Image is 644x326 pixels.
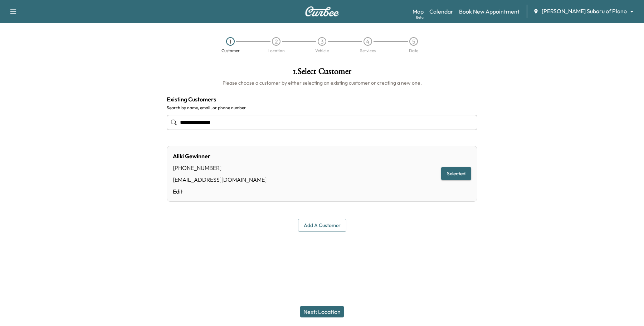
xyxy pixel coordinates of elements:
img: Curbee Logo [305,6,339,16]
div: 1 [226,37,235,46]
div: Customer [221,49,240,53]
div: 3 [318,37,326,46]
div: Date [409,49,418,53]
a: Book New Appointment [459,7,519,16]
div: 2 [272,37,280,46]
button: Selected [441,167,471,180]
button: Next: Location [300,306,344,317]
span: [PERSON_NAME] Subaru of Plano [542,7,627,15]
div: Location [268,49,285,53]
div: 5 [409,37,418,46]
button: Add a customer [298,219,346,232]
h1: 1 . Select Customer [167,67,477,79]
div: Services [360,49,376,53]
div: Beta [416,15,424,20]
a: Calendar [429,7,453,16]
h4: Existing Customers [167,95,477,104]
a: MapBeta [413,7,424,16]
div: [EMAIL_ADDRESS][DOMAIN_NAME] [173,175,267,184]
div: 4 [364,37,372,46]
div: Vehicle [315,49,329,53]
h6: Please choose a customer by either selecting an existing customer or creating a new one. [167,79,477,86]
label: Search by name, email, or phone number [167,105,477,111]
a: Edit [173,187,267,196]
div: [PHONE_NUMBER] [173,164,267,172]
div: Aliki Gewinner [173,152,267,160]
